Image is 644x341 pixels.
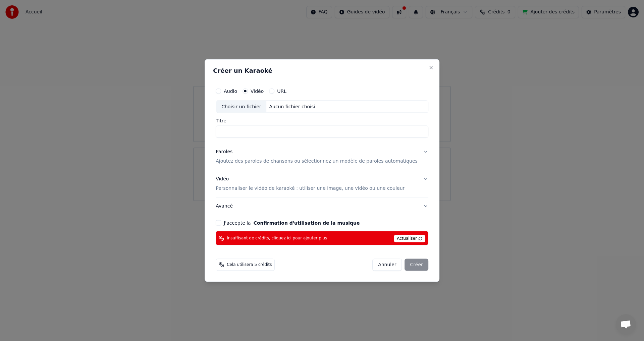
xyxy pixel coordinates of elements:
button: J'accepte la [254,221,360,225]
button: VidéoPersonnaliser le vidéo de karaoké : utiliser une image, une vidéo ou une couleur [216,170,428,197]
label: J'accepte la [224,221,360,225]
span: Cela utilisera 5 crédits [227,262,272,268]
button: Avancé [216,197,428,215]
div: Aucun fichier choisi [267,103,318,110]
label: Vidéo [251,89,264,93]
button: Annuler [372,259,402,271]
div: Vidéo [216,176,405,192]
div: Choisir un fichier [216,101,266,113]
p: Personnaliser le vidéo de karaoké : utiliser une image, une vidéo ou une couleur [216,185,405,192]
div: Paroles [216,149,232,155]
span: Actualiser [394,235,425,242]
button: ParolesAjoutez des paroles de chansons ou sélectionnez un modèle de paroles automatiques [216,143,428,170]
p: Ajoutez des paroles de chansons ou sélectionnez un modèle de paroles automatiques [216,158,418,165]
label: Audio [224,89,237,93]
label: URL [277,89,286,93]
label: Titre [216,118,428,123]
h2: Créer un Karaoké [213,67,431,73]
span: Insuffisant de crédits, cliquez ici pour ajouter plus [227,235,327,241]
